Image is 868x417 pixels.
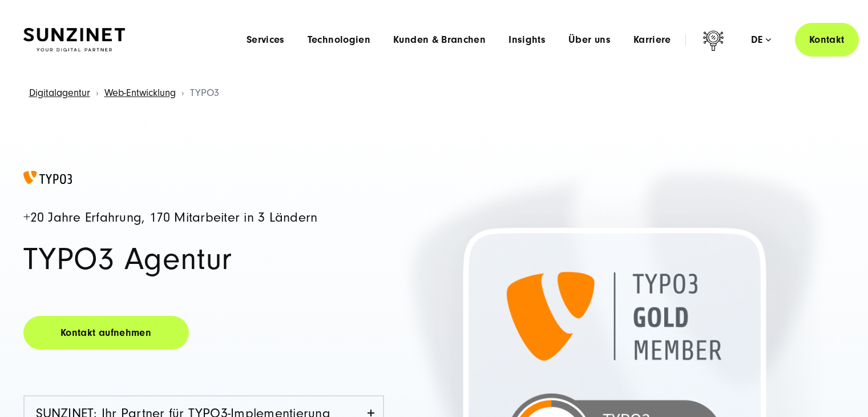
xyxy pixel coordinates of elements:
a: Services [247,34,285,46]
div: de [751,34,771,46]
h4: +20 Jahre Erfahrung, 170 Mitarbeiter in 3 Ländern [23,211,384,225]
a: Kunden & Branchen [393,34,486,46]
img: SUNZINET Full Service Digital Agentur [23,28,125,52]
h1: TYPO3 Agentur [23,243,384,275]
a: Kontakt aufnehmen [23,316,189,350]
a: Technologien [308,34,370,46]
span: TYPO3 [190,87,219,99]
img: TYPO3 Agentur Logo farbig [23,171,72,185]
a: Über uns [568,34,611,46]
a: Web-Entwicklung [104,87,176,99]
a: Karriere [633,34,671,46]
a: Digitalagentur [29,87,90,99]
a: Insights [508,34,546,46]
a: Kontakt [795,23,859,57]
